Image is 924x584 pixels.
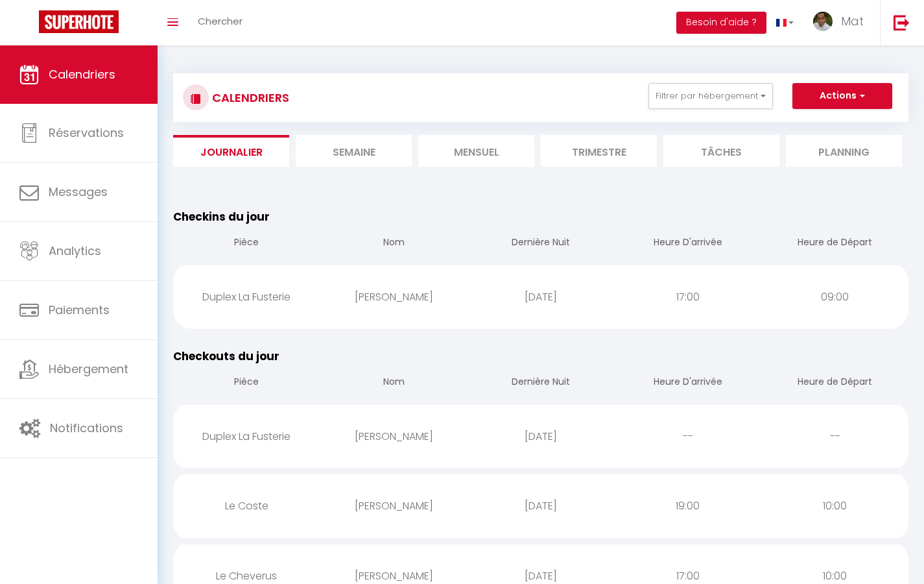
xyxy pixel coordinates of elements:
button: Actions [792,83,892,109]
span: Notifications [50,420,123,436]
h3: CALENDRIERS [209,83,289,112]
li: Journalier [173,135,289,167]
button: Ouvrir le widget de chat LiveChat [10,5,49,44]
img: ... [813,12,833,31]
div: 10:00 [761,485,908,527]
th: Heure de Départ [761,225,908,262]
th: Dernière Nuit [468,365,615,402]
span: Réservations [49,125,124,141]
div: [PERSON_NAME] [320,485,468,527]
div: -- [614,415,761,457]
th: Heure de Départ [761,365,908,402]
span: Checkouts du jour [173,348,279,364]
th: Heure D'arrivée [614,365,761,402]
div: Duplex La Fusterie [173,276,320,318]
span: Mat [841,13,864,29]
div: 19:00 [614,485,761,527]
div: [PERSON_NAME] [320,276,468,318]
div: 17:00 [614,276,761,318]
th: Nom [320,225,468,262]
div: [DATE] [468,276,615,318]
th: Dernière Nuit [468,225,615,262]
span: Chercher [198,14,243,28]
div: -- [761,415,908,457]
span: Messages [49,184,108,200]
li: Trimestre [541,135,657,167]
div: Le Coste [173,485,320,527]
span: Analytics [49,243,101,259]
li: Planning [786,135,902,167]
img: Super Booking [39,10,119,33]
div: 09:00 [761,276,908,318]
div: [PERSON_NAME] [320,415,468,457]
li: Mensuel [418,135,534,167]
button: Besoin d'aide ? [676,12,766,34]
div: [DATE] [468,485,615,527]
th: Pièce [173,365,320,402]
button: Filtrer par hébergement [648,83,773,109]
th: Pièce [173,225,320,262]
span: Paiements [49,302,110,318]
div: [DATE] [468,415,615,457]
img: logout [894,14,910,30]
li: Semaine [296,135,412,167]
th: Heure D'arrivée [614,225,761,262]
th: Nom [320,365,468,402]
span: Hébergement [49,361,128,377]
span: Checkins du jour [173,209,270,225]
div: Duplex La Fusterie [173,415,320,457]
span: Calendriers [49,66,115,82]
li: Tâches [663,135,779,167]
